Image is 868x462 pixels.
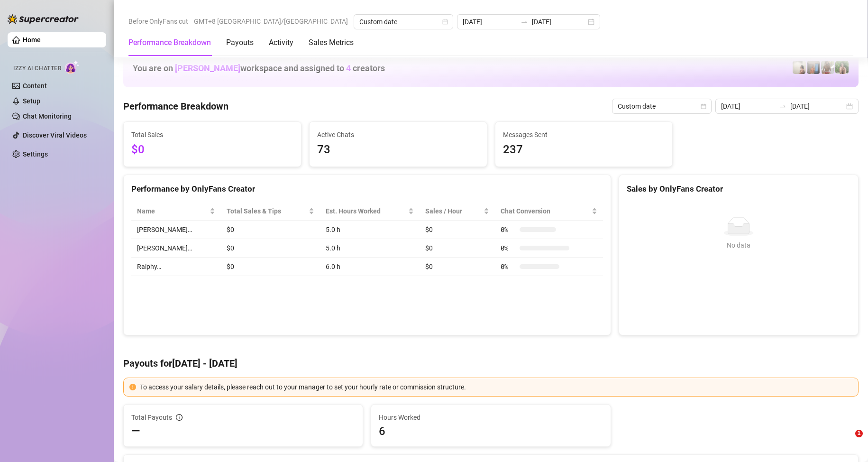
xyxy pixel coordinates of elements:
[618,99,706,113] span: Custom date
[131,221,221,239] td: [PERSON_NAME]…
[420,258,495,276] td: $0
[501,224,516,235] span: 0 %
[779,102,786,110] span: swap-right
[463,17,517,27] input: Start date
[326,206,406,216] div: Est. Hours Worked
[779,102,786,110] span: to
[23,112,72,120] a: Chat Monitoring
[521,18,528,26] span: to
[807,61,820,74] img: Wayne
[521,18,528,26] span: swap-right
[320,221,420,239] td: 5.0 h
[8,14,79,24] img: logo-BBDzfeDw.svg
[379,412,603,423] span: Hours Worked
[821,61,834,74] img: Nathaniel
[501,261,516,272] span: 0 %
[793,61,806,74] img: Ralphy
[532,17,586,27] input: End date
[379,424,603,439] span: 6
[221,202,320,221] th: Total Sales & Tips
[131,202,221,221] th: Name
[131,424,140,439] span: —
[835,61,849,74] img: Nathaniel
[420,239,495,258] td: $0
[123,100,228,113] h4: Performance Breakdown
[137,206,208,216] span: Name
[128,37,211,48] div: Performance Breakdown
[420,221,495,239] td: $0
[425,206,482,216] span: Sales / Hour
[23,97,40,105] a: Setup
[501,243,516,253] span: 0 %
[309,37,354,48] div: Sales Metrics
[131,183,603,195] div: Performance by OnlyFans Creator
[503,129,665,140] span: Messages Sent
[317,141,479,159] span: 73
[128,14,188,28] span: Before OnlyFans cut
[123,357,859,370] h4: Payouts for [DATE] - [DATE]
[65,60,80,74] img: AI Chatter
[442,19,448,25] span: calendar
[495,202,603,221] th: Chat Conversion
[627,183,850,195] div: Sales by OnlyFans Creator
[701,103,706,109] span: calendar
[346,63,351,73] span: 4
[23,150,48,158] a: Settings
[503,141,665,159] span: 237
[317,129,479,140] span: Active Chats
[501,206,590,216] span: Chat Conversion
[23,36,41,44] a: Home
[194,14,348,28] span: GMT+8 [GEOGRAPHIC_DATA]/[GEOGRAPHIC_DATA]
[23,131,87,139] a: Discover Viral Videos
[359,15,448,29] span: Custom date
[133,63,385,74] h1: You are on workspace and assigned to creators
[23,82,47,90] a: Content
[13,64,61,73] span: Izzy AI Chatter
[721,101,775,111] input: Start date
[221,239,320,258] td: $0
[129,384,136,390] span: exclamation-circle
[131,258,221,276] td: Ralphy…
[630,240,847,250] div: No data
[227,206,307,216] span: Total Sales & Tips
[221,258,320,276] td: $0
[221,221,320,239] td: $0
[131,129,293,140] span: Total Sales
[855,430,863,437] span: 1
[420,202,495,221] th: Sales / Hour
[131,141,293,159] span: $0
[226,37,254,48] div: Payouts
[175,63,240,73] span: [PERSON_NAME]
[131,412,172,423] span: Total Payouts
[131,239,221,258] td: [PERSON_NAME]…
[269,37,293,48] div: Activity
[140,382,852,392] div: To access your salary details, please reach out to your manager to set your hourly rate or commis...
[790,101,844,111] input: End date
[320,239,420,258] td: 5.0 h
[176,414,183,421] span: info-circle
[320,258,420,276] td: 6.0 h
[836,430,859,453] iframe: Intercom live chat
